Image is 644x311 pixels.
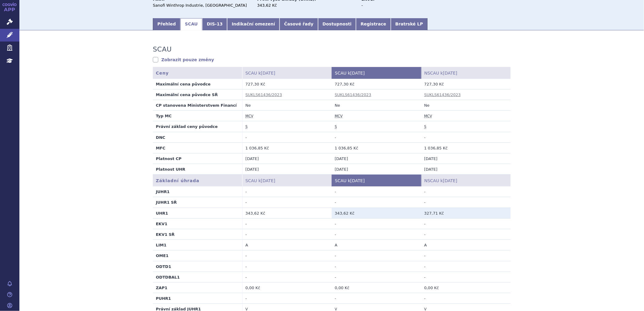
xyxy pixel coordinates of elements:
strong: Platnost CP [156,156,182,161]
th: SCAU k [332,175,421,186]
td: - [242,132,332,142]
strong: OME1 [156,253,169,258]
td: - [332,261,421,272]
td: A [421,240,511,250]
td: 327,71 Kč [421,208,511,218]
abbr: maximální cena výrobce [424,114,432,119]
td: Ne [242,100,332,111]
td: - [421,132,511,142]
td: 0,00 Kč [421,283,511,293]
td: 727,30 Kč [332,79,421,89]
span: [DATE] [351,178,365,183]
td: - [421,197,511,208]
th: Základní úhrada [153,175,242,186]
th: SCAU k [242,175,332,186]
td: 1 036,85 Kč [421,142,511,153]
a: SUKLS61436/2023 [246,92,282,97]
a: Zobrazit pouze změny [153,57,214,63]
strong: ZAP1 [156,286,167,290]
td: - [332,186,421,197]
strong: EKV1 [156,222,167,226]
strong: Maximální cena původce SŘ [156,92,218,97]
h3: SCAU [153,45,172,53]
div: 343,62 Kč [257,3,356,8]
strong: Platnost UHR [156,167,185,172]
span: [DATE] [261,178,275,183]
td: [DATE] [332,164,421,175]
span: [DATE] [261,71,275,75]
td: 727,30 Kč [242,79,332,89]
strong: DNC [156,135,165,140]
strong: Maximální cena původce [156,82,210,86]
td: - [421,229,511,240]
a: Indikační omezení [227,18,280,30]
strong: Typ MC [156,114,172,118]
span: [DATE] [443,71,457,75]
a: Bratrské LP [391,18,428,30]
td: 0,00 Kč [242,283,332,293]
a: SCAU [180,18,202,30]
td: - [421,272,511,282]
td: - [421,293,511,304]
th: NSCAU k [421,67,511,79]
td: - [242,197,332,208]
td: [DATE] [421,164,511,175]
th: SCAU k [242,67,332,79]
strong: CP stanovena Ministerstvem Financí [156,103,237,108]
th: Ceny [153,67,242,79]
td: [DATE] [332,153,421,164]
strong: JUHR1 [156,189,169,194]
td: [DATE] [242,153,332,164]
a: Dostupnosti [318,18,356,30]
td: - [332,272,421,282]
td: - [332,197,421,208]
strong: ODTDBAL1 [156,275,180,279]
td: - [332,293,421,304]
td: - [242,293,332,304]
td: 343,62 Kč [332,208,421,218]
td: - [332,132,421,142]
div: - [361,3,430,8]
td: A [332,240,421,250]
strong: EKV1 SŘ [156,232,175,237]
a: Registrace [356,18,391,30]
td: - [242,186,332,197]
strong: Právní základ ceny původce [156,124,218,129]
abbr: maximální cena výrobce [246,114,253,119]
td: 343,62 Kč [242,208,332,218]
strong: PUHR1 [156,296,171,301]
td: - [421,250,511,261]
td: Ne [332,100,421,111]
td: - [421,261,511,272]
td: - [242,218,332,229]
div: Sanofi Winthrop Industrie, [GEOGRAPHIC_DATA] [153,3,251,8]
td: - [242,261,332,272]
strong: LIM1 [156,243,166,247]
td: - [242,229,332,240]
td: - [421,218,511,229]
td: A [242,240,332,250]
a: Přehled [153,18,180,30]
th: NSCAU k [421,175,511,186]
abbr: stanovena nebo změněna ve správním řízení podle zákona č. 48/1997 Sb. ve znění účinném od 1.1.2008 [424,125,426,129]
strong: JUHR1 SŘ [156,200,177,205]
abbr: stanovena nebo změněna ve správním řízení podle zákona č. 48/1997 Sb. ve znění účinném od 1.1.2008 [246,125,248,129]
td: [DATE] [242,164,332,175]
strong: MFC [156,146,165,150]
span: [DATE] [443,178,457,183]
th: SCAU k [332,67,421,79]
strong: UHR1 [156,211,168,216]
td: Ne [421,100,511,111]
abbr: stanovena nebo změněna ve správním řízení podle zákona č. 48/1997 Sb. ve znění účinném od 1.1.2008 [335,125,337,129]
td: 1 036,85 Kč [242,142,332,153]
a: SUKLS61436/2023 [424,92,461,97]
a: SUKLS61436/2023 [335,92,371,97]
td: - [332,218,421,229]
abbr: maximální cena výrobce [335,114,343,119]
strong: ODTD1 [156,264,171,269]
td: - [242,250,332,261]
td: - [421,186,511,197]
a: DIS-13 [202,18,227,30]
td: 0,00 Kč [332,283,421,293]
td: - [332,229,421,240]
